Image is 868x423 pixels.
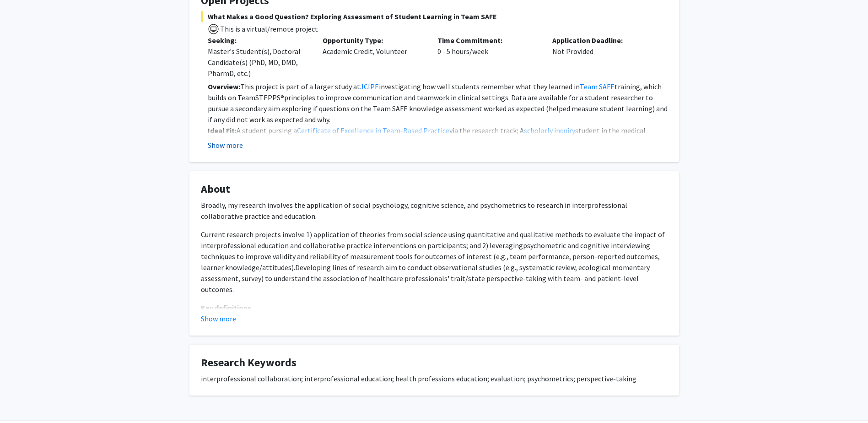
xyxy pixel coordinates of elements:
iframe: Chat [7,382,39,416]
p: A student pursing a via the research track; A student in the medical education track; No prior re... [208,125,668,147]
h4: About [201,183,668,196]
p: Broadly, my research involves the application of social psychology, cognitive science, and psycho... [201,200,668,222]
p: Current research projects involve 1) application of theories from social science using quantitati... [201,229,668,295]
div: 0 - 5 hours/week [431,35,545,79]
p: Opportunity Type: [323,35,424,46]
span: This is a virtual/remote project [219,24,318,33]
button: Show more [208,140,243,151]
p: Time Commitment: [437,35,539,46]
span: ® [280,93,284,102]
span: What Makes a Good Question? Exploring Assessment of Student Learning in Team SAFE [201,11,668,22]
strong: Overview: [208,82,240,91]
h4: Research Keywords [201,356,668,369]
p: This project is part of a larger study at investigating how well students remember what they lear... [208,81,668,125]
a: Certificate of Excellence in Team-Based Practice [297,126,449,135]
a: Team SAFE [580,82,615,91]
a: JCIPE [360,82,379,91]
div: interprofessional collaboration; interprofessional education; health professions education; evalu... [201,373,668,384]
u: Key definitions [201,303,251,312]
button: Show more [201,313,236,324]
div: Master's Student(s), Doctoral Candidate(s) (PhD, MD, DMD, PharmD, etc.) [208,46,309,79]
div: Not Provided [545,35,660,79]
span: psychometric and cognitive interviewing techniques to improve validity and reliability of measure... [201,241,660,272]
a: scholarly inquiry [524,126,575,135]
p: Application Deadline: [552,35,653,46]
strong: Ideal Fit: [208,126,237,135]
span: Developing lines of research aim to conduct observational studies (e.g., systematic review, ecolo... [201,263,650,294]
p: Seeking: [208,35,309,46]
div: Academic Credit, Volunteer [316,35,431,79]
